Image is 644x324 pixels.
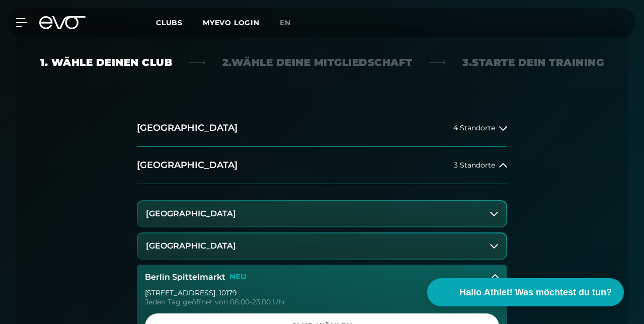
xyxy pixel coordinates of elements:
button: Berlin SpittelmarktNEU [137,265,507,290]
h3: [GEOGRAPHIC_DATA] [146,241,236,251]
div: [STREET_ADDRESS] , 10179 [145,289,499,296]
h2: [GEOGRAPHIC_DATA] [137,159,237,172]
div: 2. Wähle deine Mitgliedschaft [222,55,413,69]
a: MYEVO LOGIN [203,18,260,27]
span: 3 Standorte [454,161,495,169]
span: en [280,18,291,27]
div: 3. Starte dein Training [462,55,604,69]
h3: [GEOGRAPHIC_DATA] [146,209,236,218]
button: Hallo Athlet! Was möchtest du tun? [427,278,624,306]
span: 4 Standorte [453,124,495,132]
div: Jeden Tag geöffnet von 06:00-23:00 Uhr [145,298,499,305]
span: Clubs [156,18,183,27]
button: [GEOGRAPHIC_DATA] [138,201,506,226]
button: [GEOGRAPHIC_DATA]4 Standorte [137,110,507,147]
p: NEU [229,273,247,281]
h2: [GEOGRAPHIC_DATA] [137,122,237,134]
button: [GEOGRAPHIC_DATA]3 Standorte [137,147,507,184]
a: Clubs [156,18,203,27]
span: Hallo Athlet! Was möchtest du tun? [459,286,612,299]
a: en [280,17,303,29]
button: [GEOGRAPHIC_DATA] [138,233,506,259]
div: 1. Wähle deinen Club [40,55,172,69]
h3: Berlin Spittelmarkt [145,273,225,282]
